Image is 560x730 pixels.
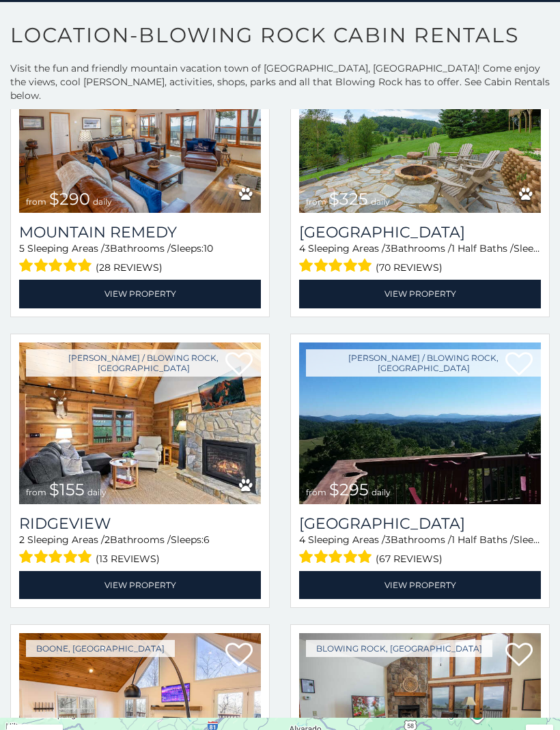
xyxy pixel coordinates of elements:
[385,242,391,254] span: 3
[299,342,541,504] a: Sunset Lodge from $295 daily
[26,196,46,207] span: from
[505,641,533,670] a: Add to favorites
[306,196,326,207] span: from
[329,480,369,499] span: $295
[19,534,25,546] span: 2
[49,189,90,209] span: $290
[87,487,107,497] span: daily
[104,534,110,546] span: 2
[26,640,175,657] a: Boone, [GEOGRAPHIC_DATA]
[19,280,261,308] a: View Property
[299,223,541,242] h3: Blackberry Lodge
[96,550,160,568] span: (13 reviews)
[329,189,368,209] span: $325
[299,533,541,568] div: Sleeping Areas / Bathrooms / Sleeps:
[372,487,391,497] span: daily
[299,514,541,533] h3: Sunset Lodge
[306,487,326,497] span: from
[26,349,261,377] a: [PERSON_NAME] / Blowing Rock, [GEOGRAPHIC_DATA]
[19,242,261,276] div: Sleeping Areas / Bathrooms / Sleeps:
[299,51,541,213] img: Blackberry Lodge
[451,242,514,254] span: 1 Half Baths /
[306,349,541,377] a: [PERSON_NAME] / Blowing Rock, [GEOGRAPHIC_DATA]
[93,196,112,207] span: daily
[19,514,261,533] a: Ridgeview
[376,550,443,568] span: (67 reviews)
[299,571,541,599] a: View Property
[299,242,305,254] span: 4
[26,487,46,497] span: from
[299,242,541,276] div: Sleeping Areas / Bathrooms / Sleeps:
[19,242,25,254] span: 5
[299,534,305,546] span: 4
[376,259,443,276] span: (70 reviews)
[306,640,492,657] a: Blowing Rock, [GEOGRAPHIC_DATA]
[19,223,261,242] a: Mountain Remedy
[299,223,541,242] a: [GEOGRAPHIC_DATA]
[19,533,261,568] div: Sleeping Areas / Bathrooms / Sleeps:
[19,342,261,504] img: Ridgeview
[299,280,541,308] a: View Property
[49,480,85,499] span: $155
[385,534,391,546] span: 3
[204,534,210,546] span: 6
[104,242,110,254] span: 3
[299,51,541,213] a: Blackberry Lodge from $325 daily
[371,196,390,207] span: daily
[19,51,261,213] img: Mountain Remedy
[451,534,514,546] span: 1 Half Baths /
[19,571,261,599] a: View Property
[299,342,541,504] img: Sunset Lodge
[225,641,253,670] a: Add to favorites
[299,514,541,533] a: [GEOGRAPHIC_DATA]
[204,242,213,254] span: 10
[19,51,261,213] a: Mountain Remedy from $290 daily
[96,259,163,276] span: (28 reviews)
[19,342,261,504] a: Ridgeview from $155 daily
